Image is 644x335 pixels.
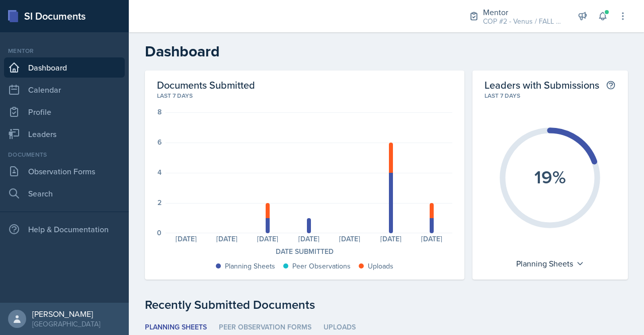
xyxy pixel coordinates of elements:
div: Last 7 days [485,91,616,100]
a: Leaders [4,124,125,144]
a: Calendar [4,80,125,100]
div: [DATE] [166,235,206,242]
div: Mentor [4,46,125,55]
div: Recently Submitted Documents [145,296,628,314]
h2: Dashboard [145,42,628,60]
text: 19% [534,164,566,190]
div: Planning Sheets [225,261,275,272]
div: [DATE] [370,235,411,242]
div: Date Submitted [157,246,452,257]
div: 2 [157,199,162,206]
div: [PERSON_NAME] [32,309,100,319]
a: Search [4,183,125,204]
div: Peer Observations [292,261,351,272]
h2: Leaders with Submissions [485,79,599,91]
div: Uploads [368,261,393,272]
div: 6 [157,139,162,146]
div: Planning Sheets [511,255,589,272]
div: Last 7 days [157,91,452,100]
div: [DATE] [206,235,247,242]
h2: Documents Submitted [157,79,452,91]
div: Mentor [483,6,563,18]
div: Help & Documentation [4,219,125,239]
div: Documents [4,150,125,159]
div: [GEOGRAPHIC_DATA] [32,319,100,329]
a: Dashboard [4,57,125,78]
div: 0 [157,229,162,236]
div: [DATE] [411,235,452,242]
div: 8 [157,108,162,115]
a: Profile [4,102,125,122]
div: [DATE] [288,235,329,242]
div: COP #2 - Venus / FALL 2025 [483,16,563,27]
div: [DATE] [248,235,288,242]
div: [DATE] [330,235,370,242]
a: Observation Forms [4,161,125,181]
div: 4 [157,169,162,176]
